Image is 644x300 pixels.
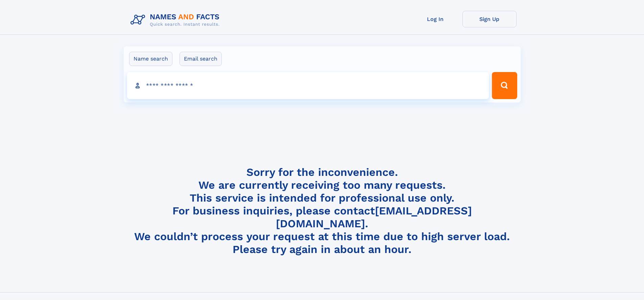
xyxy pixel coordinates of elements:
[180,52,222,66] label: Email search
[129,52,172,66] label: Name search
[462,11,517,27] a: Sign Up
[492,72,517,99] button: Search Button
[408,11,462,27] a: Log In
[128,11,225,29] img: Logo Names and Facts
[128,166,517,256] h4: Sorry for the inconvenience. We are currently receiving too many requests. This service is intend...
[276,204,472,230] a: [EMAIL_ADDRESS][DOMAIN_NAME]
[127,72,489,99] input: search input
